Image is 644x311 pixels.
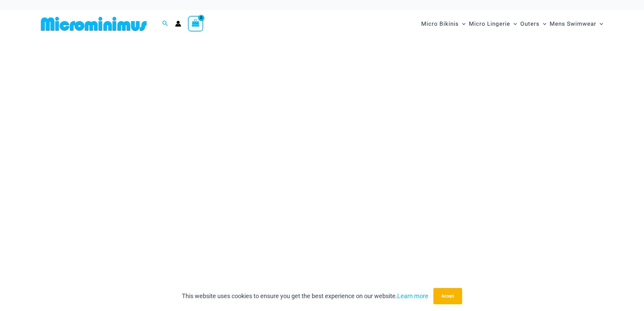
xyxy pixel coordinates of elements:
[520,15,540,32] span: Outers
[433,288,462,304] button: Accept
[420,14,467,34] a: Micro BikinisMenu ToggleMenu Toggle
[519,14,548,34] a: OutersMenu ToggleMenu Toggle
[397,292,428,299] a: Learn more
[540,15,546,32] span: Menu Toggle
[182,291,428,301] p: This website uses cookies to ensure you get the best experience on our website.
[469,15,510,32] span: Micro Lingerie
[162,20,168,28] a: Search icon link
[38,16,149,31] img: MM SHOP LOGO FLAT
[188,16,204,31] a: View Shopping Cart, empty
[459,15,466,32] span: Menu Toggle
[596,15,603,32] span: Menu Toggle
[421,15,459,32] span: Micro Bikinis
[510,15,517,32] span: Menu Toggle
[550,15,596,32] span: Mens Swimwear
[175,21,181,27] a: Account icon link
[467,14,519,34] a: Micro LingerieMenu ToggleMenu Toggle
[419,13,606,35] nav: Site Navigation
[548,14,605,34] a: Mens SwimwearMenu ToggleMenu Toggle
